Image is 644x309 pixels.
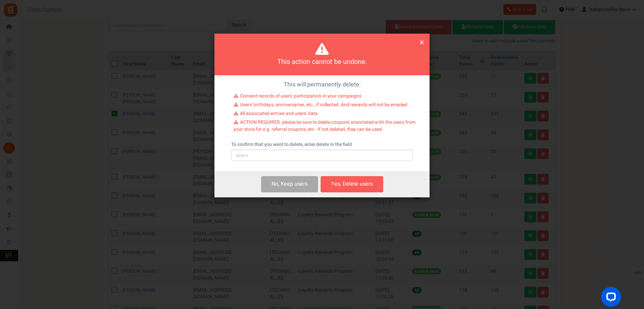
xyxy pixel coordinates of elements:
[231,141,352,148] label: To confirm that you want to delete, enter delete in the field
[219,80,425,89] p: This will permanently delete:
[234,110,415,119] li: All associated entries and users' data
[321,176,383,192] button: Yes, Delete users
[305,180,308,188] span: s
[419,36,424,49] span: ×
[231,150,413,161] input: delete
[261,176,318,192] button: No, Keep users
[234,102,415,110] li: Users' birthdays, anniversaries, etc., if collected. And rewards will not be emailed
[234,93,415,102] li: Consent records of users' participation in your campaigns
[234,119,415,134] li: ACTION REQUIRED: please be sure to delete coupons associated with the users from your store for e...
[223,57,421,67] h4: This action cannot be undone.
